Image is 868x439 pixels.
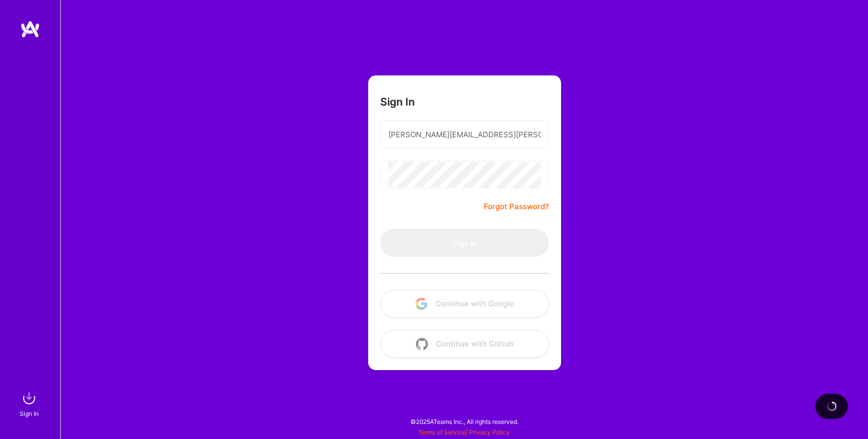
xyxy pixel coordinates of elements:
[60,409,868,434] div: © 2025 ATeams Inc., All rights reserved.
[20,408,39,419] div: Sign In
[827,401,837,411] img: loading
[415,298,427,310] img: icon
[418,428,510,436] span: |
[388,122,541,147] input: Email...
[469,428,510,436] a: Privacy Policy
[19,388,39,408] img: sign in
[380,96,415,108] h3: Sign In
[380,290,549,318] button: Continue with Google
[484,201,549,213] a: Forgot Password?
[380,229,549,257] button: Sign In
[416,338,428,350] img: icon
[21,388,39,419] a: sign inSign In
[380,330,549,358] button: Continue with Github
[20,20,40,38] img: logo
[418,428,466,436] a: Terms of Service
